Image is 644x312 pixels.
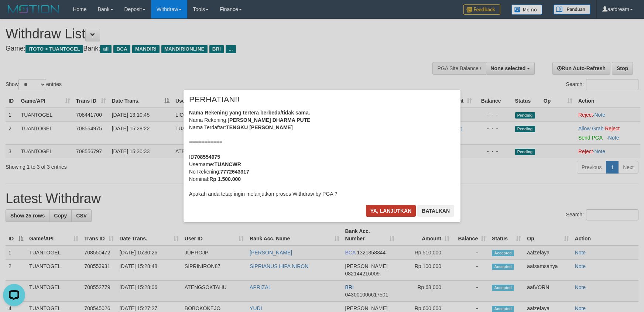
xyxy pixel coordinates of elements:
[189,109,455,198] div: Nama Rekening: Nama Terdaftar: =========== ID Username: No Rekening: Nominal: Apakah anda tetap i...
[227,117,310,123] b: [PERSON_NAME] DHARMA PUTE
[226,124,292,130] b: TENGKU [PERSON_NAME]
[189,96,240,103] span: PERHATIAN!!
[209,176,241,182] b: Rp 1.500.000
[417,205,454,217] button: Batalkan
[189,110,310,116] b: Nama Rekening yang tertera berbeda/tidak sama.
[194,154,220,160] b: 708554975
[214,161,241,167] b: TUANCWR
[220,169,249,175] b: 7772643317
[366,205,416,217] button: Ya, lanjutkan
[3,3,25,25] button: Open LiveChat chat widget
